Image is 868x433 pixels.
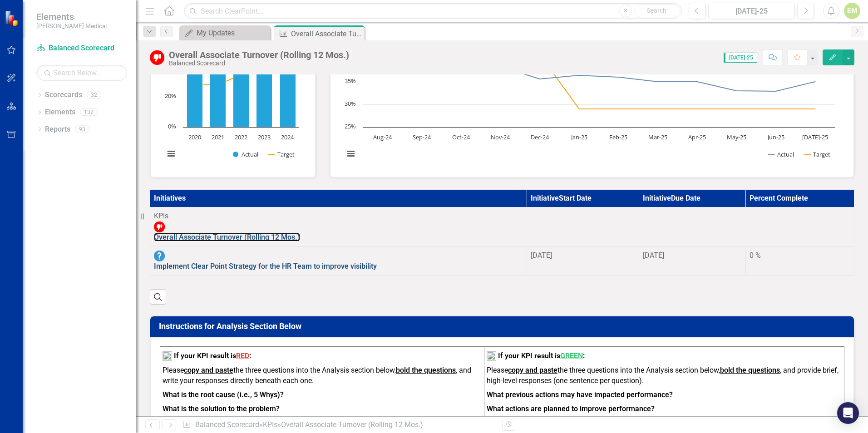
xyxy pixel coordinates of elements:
[345,122,356,130] text: 25%
[163,365,482,388] p: Please the three questions into the Analysis section below, , and write your responses directly b...
[648,133,667,141] text: Mar-25
[169,60,349,67] div: Balanced Scorecard
[487,390,673,399] strong: What previous actions may have impacted performance?
[491,133,510,141] text: Nov-24
[45,107,75,118] a: Elements
[184,3,682,19] input: Search ClearPoint...
[345,148,357,160] button: View chart menu, Chart
[160,32,306,168] div: Chart. Highcharts interactive chart.
[750,193,850,204] div: Percent Complete
[268,150,295,158] button: Show Target
[182,420,495,430] div: » »
[837,402,859,424] div: Open Intercom Messenger
[182,27,268,39] a: My Updates
[184,366,233,374] strong: copy and paste
[154,211,850,221] div: KPIs
[5,10,20,26] img: ClearPoint Strategy
[154,262,377,271] a: Implement Clear Point Strategy for the HR Team to improve visibility
[609,133,627,141] text: Feb-25
[804,150,831,158] button: Show Target
[212,133,224,141] text: 2021
[163,404,280,413] strong: What is the solution to the problem?
[634,5,680,17] button: Search
[187,69,203,127] path: 2020, 38. Actual.
[643,251,664,260] span: [DATE]
[768,150,794,158] button: Show Actual
[340,32,839,168] svg: Interactive chart
[844,3,860,19] button: EM
[498,351,585,360] strong: If your KPI result is :
[45,90,82,100] a: Scorecards
[236,351,249,360] span: RED
[281,133,294,141] text: 2024
[345,99,356,108] text: 30%
[36,11,107,22] span: Elements
[154,251,165,261] img: No Information
[154,221,165,232] img: Below Target
[160,32,304,168] svg: Interactive chart
[80,108,98,116] div: 132
[726,133,746,141] text: May-25
[750,251,850,261] div: 0 %
[36,65,127,81] input: Search Below...
[154,193,523,204] div: Initiatives
[87,91,101,99] div: 32
[163,390,284,399] strong: What is the root cause (i.e., 5 Whys)?
[766,133,784,141] text: Jun-25
[531,133,549,141] text: Dec-24
[487,404,655,413] strong: What actions are planned to improve performance?
[746,247,854,276] td: Double-Click to Edit
[647,7,666,14] span: Search
[75,125,89,133] div: 93
[281,420,423,429] div: Overall Associate Turnover (Rolling 12 Mos.)
[452,133,470,141] text: Oct-24
[724,53,757,63] span: [DATE]-25
[233,49,249,127] path: 2022, 51.7. Actual.
[187,47,296,127] g: Actual, series 1 of 2. Bar series with 5 bars.
[487,365,842,388] p: Please the three questions into the Analysis section below, , and provide brief, high-level respo...
[159,322,848,331] h3: Instructions for Analysis Section Below
[560,351,583,360] span: GREEN
[708,3,795,19] button: [DATE]-25
[233,150,258,158] button: Show Actual
[36,22,107,30] small: [PERSON_NAME] Medical
[188,133,201,141] text: 2020
[210,47,226,127] path: 2021, 53. Actual.
[643,193,742,204] div: Initiative Due Date
[195,420,259,429] a: Balanced Scorecard
[45,124,70,135] a: Reports
[160,347,484,431] td: To enrich screen reader interactions, please activate Accessibility in Grammarly extension settings
[154,233,300,241] a: Overall Associate Turnover (Rolling 12 Mos.)
[484,347,844,431] td: To enrich screen reader interactions, please activate Accessibility in Grammarly extension settings
[256,51,272,127] path: 2023, 49.9. Actual.
[165,92,176,100] text: 20%
[150,247,527,276] td: Double-Click to Edit Right Click for Context Menu
[197,27,268,39] div: My Updates
[174,351,251,360] strong: If your KPI result is :
[36,43,127,54] a: Balanced Scorecard
[235,133,247,141] text: 2022
[711,6,792,17] div: [DATE]-25
[688,133,706,141] text: Apr-25
[340,32,845,168] div: Chart. Highcharts interactive chart.
[345,77,356,85] text: 35%
[487,351,496,361] img: mceclip1%20v16.png
[373,133,392,141] text: Aug-24
[531,251,552,260] span: [DATE]
[396,366,456,374] strong: bold the questions
[280,73,296,127] path: 2024, 35.6. Actual.
[720,366,780,374] strong: bold the questions
[531,193,635,204] div: Initiative Start Date
[570,133,587,141] text: Jan-25
[263,420,277,429] a: KPIs
[150,50,164,65] img: Below Target
[258,133,271,141] text: 2023
[291,28,362,39] div: Overall Associate Turnover (Rolling 12 Mos.)
[413,133,431,141] text: Sep-24
[150,207,854,247] td: Double-Click to Edit Right Click for Context Menu
[168,122,176,130] text: 0%
[169,50,349,60] div: Overall Associate Turnover (Rolling 12 Mos.)
[163,351,172,361] img: mceclip2%20v12.png
[508,366,557,374] strong: copy and paste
